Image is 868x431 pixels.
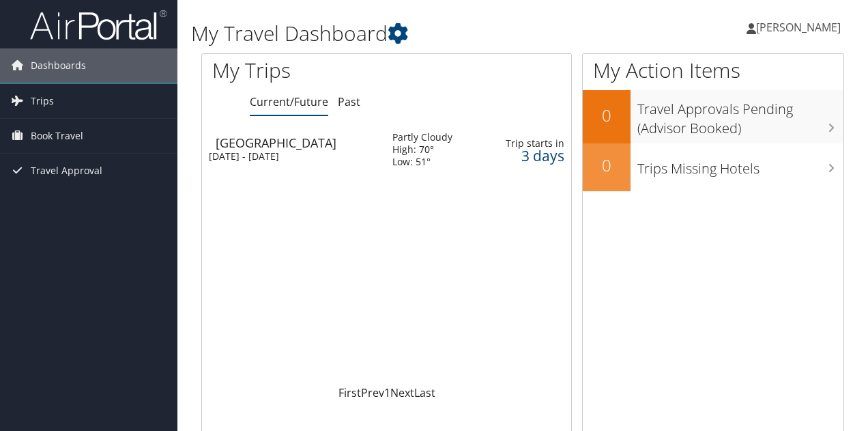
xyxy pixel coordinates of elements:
div: Low: 51° [392,156,452,168]
h3: Trips Missing Hotels [637,152,843,178]
span: [PERSON_NAME] [756,20,841,35]
div: Partly Cloudy [392,131,452,143]
img: airportal-logo.png [30,9,167,41]
a: [PERSON_NAME] [747,7,854,48]
div: 3 days [495,150,565,162]
h1: My Travel Dashboard [191,19,633,48]
a: Prev [361,385,384,400]
a: 0Trips Missing Hotels [583,143,843,191]
h2: 0 [583,154,631,177]
span: Dashboards [31,48,86,83]
h2: 0 [583,104,631,127]
a: 0Travel Approvals Pending (Advisor Booked) [583,90,843,143]
h3: Travel Approvals Pending (Advisor Booked) [637,93,843,138]
span: Trips [31,84,54,118]
span: Book Travel [31,119,83,153]
a: Past [338,94,360,109]
div: [DATE] - [DATE] [209,150,372,163]
div: [GEOGRAPHIC_DATA] [216,137,379,149]
a: Next [390,385,414,400]
div: High: 70° [392,143,452,156]
h1: My Trips [212,56,407,85]
a: First [338,385,361,400]
h1: My Action Items [583,56,843,85]
a: Current/Future [250,94,328,109]
span: Travel Approval [31,154,102,188]
a: Last [414,385,435,400]
a: 1 [384,385,390,400]
div: Trip starts in [495,137,565,150]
